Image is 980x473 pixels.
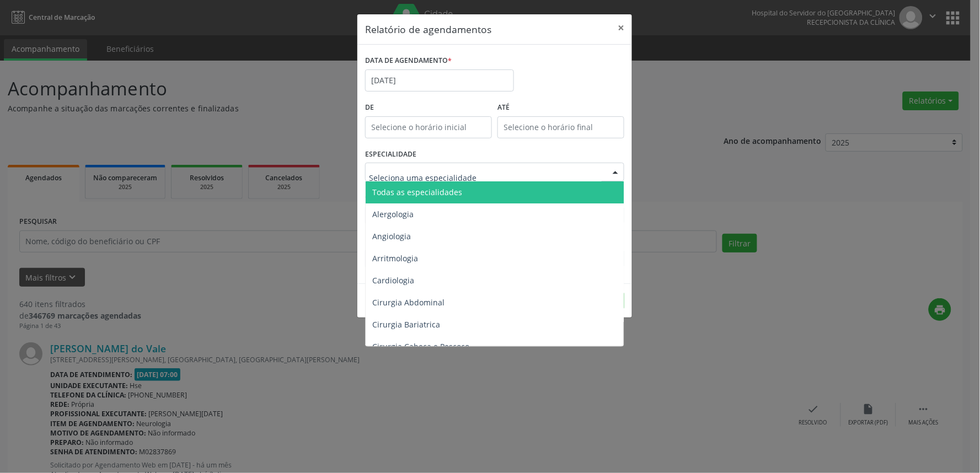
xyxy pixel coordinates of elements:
input: Seleciona uma especialidade [369,166,602,189]
button: Close [610,14,632,41]
span: Arritmologia [372,253,418,264]
span: Cirurgia Cabeça e Pescoço [372,341,469,352]
input: Selecione o horário final [497,116,624,138]
span: Cardiologia [372,275,414,286]
span: Alergologia [372,209,414,219]
span: Todas as especialidades [372,187,462,197]
input: Selecione uma data ou intervalo [365,69,514,92]
h5: Relatório de agendamentos [365,22,491,36]
span: Cirurgia Abdominal [372,297,445,308]
label: ESPECIALIDADE [365,146,416,163]
label: De [365,99,492,116]
label: ATÉ [497,99,624,116]
span: Angiologia [372,231,411,241]
input: Selecione o horário inicial [365,116,492,138]
label: DATA DE AGENDAMENTO [365,52,452,69]
span: Cirurgia Bariatrica [372,319,440,330]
